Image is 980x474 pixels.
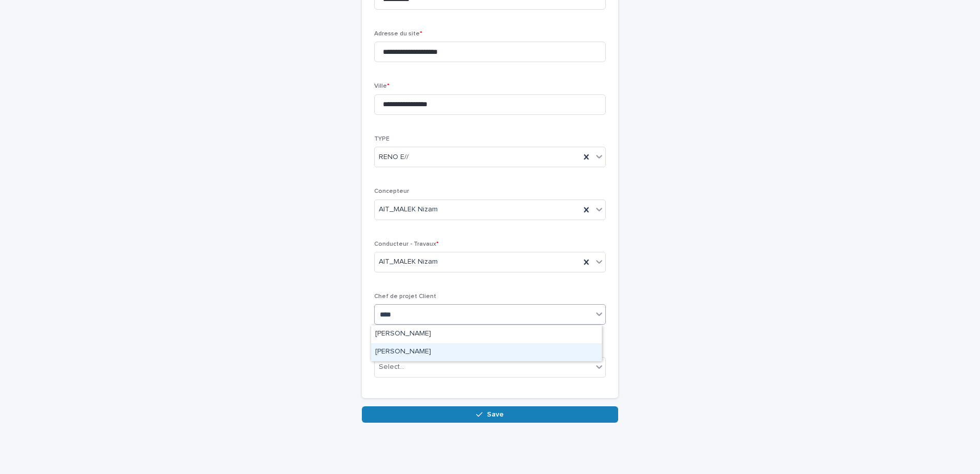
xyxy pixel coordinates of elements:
button: Save [362,406,618,423]
span: RENO E// [379,152,409,163]
span: Ville [374,83,390,89]
span: AIT_MALEK Nizam [379,256,438,267]
div: Select... [379,362,404,372]
span: Save [487,411,504,418]
div: Abdelkader Bani [371,325,602,343]
span: Concepteur [374,188,409,194]
span: Adresse du site [374,31,422,37]
span: AIT_MALEK Nizam [379,204,438,215]
div: Abdellah AIT OUBIHI [371,343,602,361]
span: TYPE [374,136,390,142]
span: Chef de projet Client [374,293,436,300]
span: Conducteur - Travaux [374,241,439,247]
